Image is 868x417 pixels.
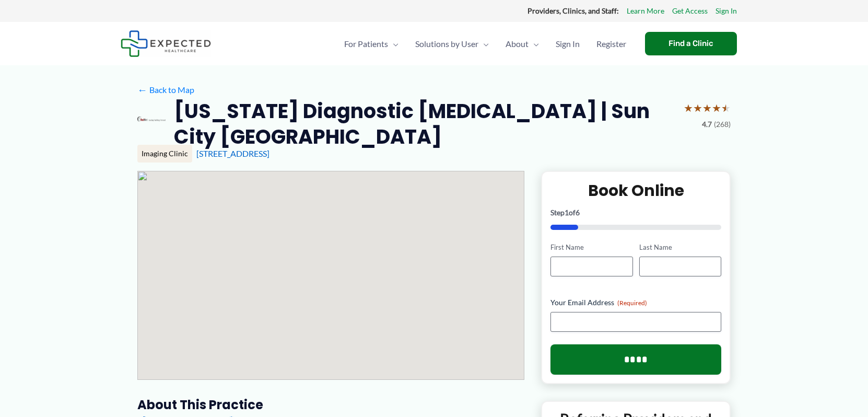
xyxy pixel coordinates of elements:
a: [STREET_ADDRESS] [196,148,269,158]
span: ← [137,85,147,95]
span: Sign In [556,26,580,62]
h2: [US_STATE] Diagnostic [MEDICAL_DATA] | Sun City [GEOGRAPHIC_DATA] [174,98,675,150]
a: For PatientsMenu Toggle [336,26,407,62]
span: (Required) [617,299,647,307]
a: Sign In [547,26,588,62]
span: 6 [576,208,580,217]
span: Menu Toggle [388,26,398,62]
span: ★ [712,98,721,118]
span: About [506,26,529,62]
h3: About this practice [137,397,524,413]
span: ★ [721,98,731,118]
a: Sign In [715,4,737,18]
img: Expected Healthcare Logo - side, dark font, small [121,30,211,57]
span: Register [596,26,626,62]
nav: Primary Site Navigation [336,26,635,62]
a: Register [588,26,635,62]
span: Menu Toggle [478,26,489,62]
span: ★ [693,98,702,118]
label: Last Name [639,242,721,252]
span: For Patients [344,26,388,62]
label: Your Email Address [550,297,721,308]
strong: Providers, Clinics, and Staff: [527,6,619,15]
a: Get Access [672,4,708,18]
a: AboutMenu Toggle [497,26,547,62]
a: Find a Clinic [645,32,737,55]
span: 1 [565,208,569,217]
span: Solutions by User [415,26,478,62]
span: Menu Toggle [529,26,539,62]
label: First Name [550,242,632,252]
a: ←Back to Map [137,82,194,98]
a: Learn More [627,4,664,18]
p: Step of [550,209,721,216]
div: Imaging Clinic [137,145,192,163]
span: 4.7 [702,118,712,131]
span: ★ [684,98,693,118]
h2: Book Online [550,180,721,201]
span: ★ [702,98,712,118]
span: (268) [714,118,731,131]
a: Solutions by UserMenu Toggle [407,26,497,62]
